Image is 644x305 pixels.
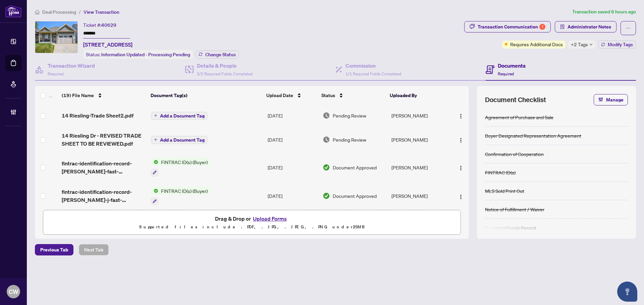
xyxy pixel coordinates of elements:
[626,26,631,30] span: ellipsis
[40,244,68,255] span: Previous Tab
[265,105,320,126] td: [DATE]
[47,223,457,231] p: Supported files include .PDF, .JPG, .JPEG, .PNG under 25 MB
[389,182,449,211] td: [PERSON_NAME]
[455,190,466,201] button: Logo
[197,71,253,76] span: 2/2 Required Fields Completed
[196,51,239,59] button: Change Status
[458,165,464,171] img: Logo
[333,164,377,171] span: Document Approved
[101,52,190,58] span: Information Updated - Processing Pending
[83,21,116,29] div: Ticket #:
[617,282,637,302] button: Open asap
[485,150,544,158] div: Confirmation of Cooperation
[35,244,73,255] button: Previous Tab
[151,112,208,120] button: Add a Document Tag
[9,287,18,296] span: CW
[560,24,565,29] span: solution
[485,132,581,139] div: Buyer Designated Representation Agreement
[148,86,264,105] th: Document Tag(s)
[215,214,289,223] span: Drag & Drop or
[151,111,208,120] button: Add a Document Tag
[48,71,64,76] span: Required
[555,21,616,32] button: Administrator Notes
[498,62,526,70] h4: Documents
[160,138,205,142] span: Add a Document Tag
[485,206,544,213] div: Notice of Fulfillment / Waiver
[571,41,588,48] span: +2 Tags
[154,114,157,117] span: plus
[333,112,366,119] span: Pending Review
[197,62,253,70] h4: Details & People
[151,158,210,176] button: Status IconFINTRAC ID(s) (Buyer)
[598,41,636,49] button: Modify Tags
[84,9,119,15] span: View Transaction
[464,21,551,32] button: Transaction Communication1
[151,158,158,166] img: Status Icon
[266,92,293,99] span: Upload Date
[485,95,546,104] span: Document Checklist
[333,136,366,143] span: Pending Review
[160,113,205,118] span: Add a Document Tag
[323,164,330,171] img: Document Status
[205,52,236,57] span: Change Status
[608,42,633,47] span: Modify Tags
[389,153,449,182] td: [PERSON_NAME]
[43,210,461,235] span: Drag & Drop orUpload FormsSupported files include .PDF, .JPG, .JPEG, .PNG under25MB
[387,86,447,105] th: Uploaded By
[79,8,81,16] li: /
[62,92,94,99] span: (19) File Name
[345,71,401,76] span: 1/1 Required Fields Completed
[485,113,553,121] div: Agreement of Purchase and Sale
[62,188,146,204] span: fintrac-identification-record-[PERSON_NAME]-j-fast-20250808-073901.pdf
[606,94,624,105] span: Manage
[35,21,77,53] img: IMG-X12225332_1.jpg
[59,86,148,105] th: (19) File Name
[5,5,21,17] img: logo
[158,187,210,195] span: FINTRAC ID(s) (Buyer)
[48,62,95,70] h4: Transaction Wizard
[568,21,611,32] span: Administrator Notes
[455,162,466,173] button: Logo
[151,187,210,205] button: Status IconFINTRAC ID(s) (Buyer)
[572,8,636,16] article: Transaction saved 8 hours ago
[389,126,449,153] td: [PERSON_NAME]
[264,86,319,105] th: Upload Date
[265,182,320,211] td: [DATE]
[589,43,593,46] span: down
[151,135,208,144] button: Add a Document Tag
[321,92,335,99] span: Status
[323,136,330,143] img: Document Status
[333,192,377,200] span: Document Approved
[539,24,545,30] div: 1
[265,126,320,153] td: [DATE]
[158,158,210,166] span: FINTRAC ID(s) (Buyer)
[323,112,330,119] img: Document Status
[458,138,464,143] img: Logo
[154,138,157,141] span: plus
[151,187,158,195] img: Status Icon
[62,159,146,175] span: fintrac-identification-record-[PERSON_NAME]-fast-20250808-073653.pdf
[455,134,466,145] button: Logo
[101,22,116,28] span: 40629
[35,10,40,14] span: home
[594,94,628,105] button: Manage
[478,21,545,32] div: Transaction Communication
[62,111,133,120] span: 14 Riesling-Trade Sheet2.pdf
[345,62,401,70] h4: Commission
[251,214,289,223] button: Upload Forms
[458,194,464,200] img: Logo
[42,9,76,15] span: Deal Processing
[323,192,330,200] img: Document Status
[485,169,516,176] div: FINTRAC ID(s)
[485,187,524,195] div: MLS Sold Print Out
[455,110,466,121] button: Logo
[151,136,208,144] button: Add a Document Tag
[265,153,320,182] td: [DATE]
[79,244,109,255] button: Next Tab
[389,105,449,126] td: [PERSON_NAME]
[62,132,146,148] span: 14 Riesling Dr - REVISED TRADE SHEET TO BE REVIEWED.pdf
[458,113,464,119] img: Logo
[83,41,132,49] span: [STREET_ADDRESS]
[319,86,387,105] th: Status
[83,50,193,59] div: Status:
